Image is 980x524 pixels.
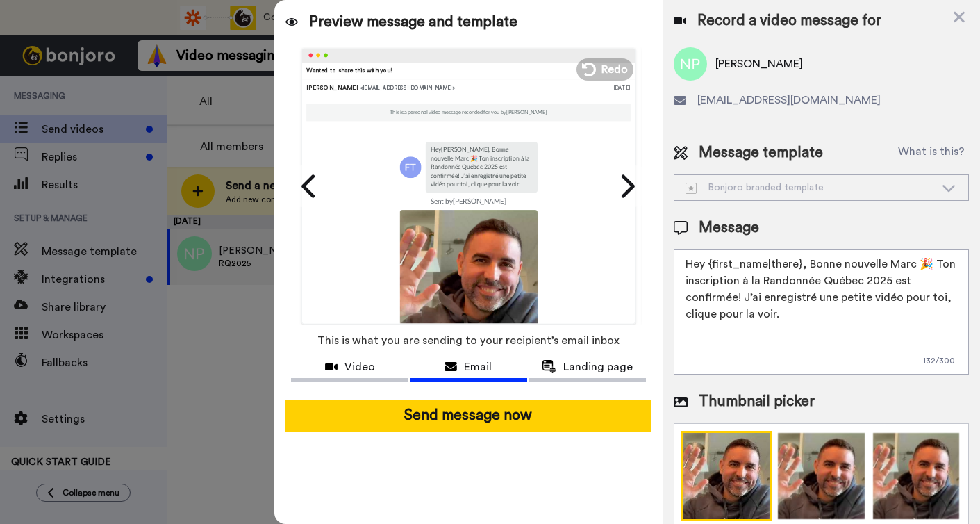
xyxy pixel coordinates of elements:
[317,325,620,356] span: This is what you are sending to your recipient’s email inbox
[285,400,651,432] button: Send message now
[699,218,759,238] span: Message
[699,142,823,163] span: Message template
[464,359,492,375] span: Email
[399,193,537,210] td: Sent by [PERSON_NAME]
[686,183,697,194] img: demo-template.svg
[894,142,969,163] button: What is this?
[776,431,866,521] img: 2Q==
[686,181,935,195] div: Bonjoro branded template
[674,249,969,375] textarea: Hey {first_name|there}, Bonne nouvelle Marc 🎉 Ton inscription à la Randonnée Québec 2025 est conf...
[871,431,961,521] img: 2Q==
[399,156,421,178] img: ft.png
[399,210,537,347] img: 2Q==
[681,431,772,521] img: 2Q==
[563,359,633,375] span: Landing page
[344,359,375,375] span: Video
[431,145,532,188] p: Hey [PERSON_NAME] , Bonne nouvelle Marc 🎉 Ton inscription à la Randonnée Québec 2025 est confirmé...
[699,391,815,412] span: Thumbnail picker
